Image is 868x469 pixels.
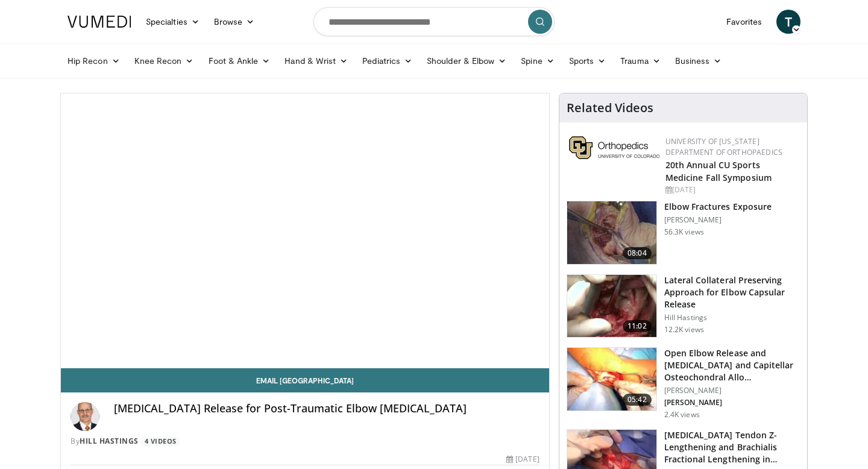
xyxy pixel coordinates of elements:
h4: Related Videos [567,101,653,115]
p: [PERSON_NAME] [664,386,800,395]
h3: Lateral Collateral Preserving Approach for Elbow Capsular Release [664,274,800,310]
a: 08:04 Elbow Fractures Exposure [PERSON_NAME] 56.3K views [567,201,800,265]
a: Specialties [139,10,207,34]
p: [PERSON_NAME] [664,398,800,408]
a: 11:02 Lateral Collateral Preserving Approach for Elbow Capsular Release Hill Hastings 12.2K views [567,274,800,338]
p: 12.2K views [664,325,704,335]
a: Email [GEOGRAPHIC_DATA] [61,368,549,392]
a: Hand & Wrist [277,49,355,73]
input: Search topics, interventions [313,7,555,36]
a: 4 Videos [140,436,180,447]
a: University of [US_STATE] Department of Orthopaedics [665,136,782,157]
div: [DATE] [665,184,797,195]
div: [DATE] [506,454,539,465]
a: Business [668,49,729,73]
h4: [MEDICAL_DATA] Release for Post-Traumatic Elbow [MEDICAL_DATA] [114,402,539,415]
a: Pediatrics [355,49,420,73]
video-js: Video Player [61,93,549,368]
img: d5ySKFN8UhyXrjO34xMDoxOjBrO-I4W8.150x105_q85_crop-smart_upscale.jpg [567,275,656,338]
h3: Elbow Fractures Exposure [664,201,772,213]
a: 05:42 Open Elbow Release and [MEDICAL_DATA] and Capitellar Osteochondral Allo… [PERSON_NAME] [PER... [567,347,800,420]
a: Hill Hastings [80,436,139,446]
a: Knee Recon [127,49,201,73]
p: 2.4K views [664,410,700,420]
a: Browse [207,10,262,34]
a: Foot & Ankle [201,49,278,73]
h3: [MEDICAL_DATA] Tendon Z-Lengthening and Brachialis Fractional Lengthening in… [664,429,800,465]
img: heCDP4pTuni5z6vX4xMDoxOjBrO-I4W8_11.150x105_q85_crop-smart_upscale.jpg [567,201,656,264]
p: [PERSON_NAME] [664,215,772,225]
span: 08:04 [623,247,652,259]
a: Favorites [719,10,769,34]
span: 05:42 [623,394,652,406]
a: Spine [514,49,561,73]
span: 11:02 [623,320,652,332]
a: Shoulder & Elbow [420,49,514,73]
a: Trauma [613,49,668,73]
a: T [776,10,800,34]
img: VuMedi Logo [68,16,131,28]
img: Avatar [71,402,99,431]
p: 56.3K views [664,227,704,237]
img: 355603a8-37da-49b6-856f-e00d7e9307d3.png.150x105_q85_autocrop_double_scale_upscale_version-0.2.png [569,136,659,159]
img: d2059c71-afc6-4253-8299-f462280b8671.150x105_q85_crop-smart_upscale.jpg [567,348,656,411]
div: By [71,436,539,447]
h3: Open Elbow Release and [MEDICAL_DATA] and Capitellar Osteochondral Allo… [664,347,800,383]
p: Hill Hastings [664,313,800,323]
a: Sports [562,49,614,73]
a: Hip Recon [60,49,127,73]
a: 20th Annual CU Sports Medicine Fall Symposium [665,159,772,183]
